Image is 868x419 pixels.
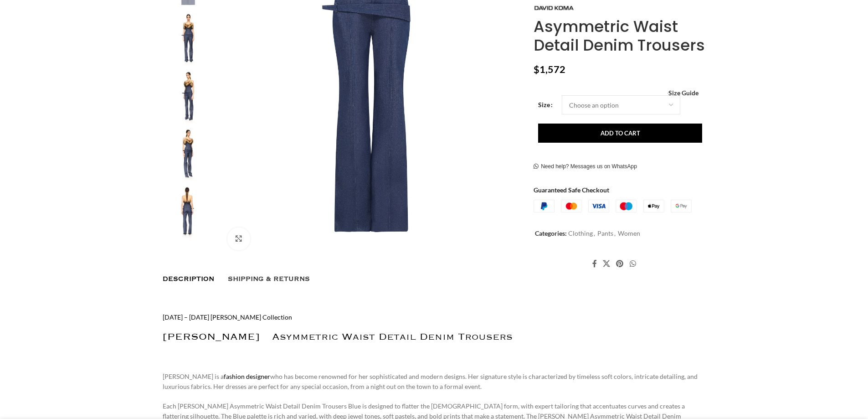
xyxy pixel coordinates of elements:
img: David Koma dress [160,128,216,181]
a: Pinterest social link [613,257,627,271]
a: Pants [597,229,613,237]
span: Shipping & Returns [228,275,310,283]
h2: [PERSON_NAME] Asymmetric Waist Detail Denim Trousers [163,331,706,343]
img: David Koma [534,5,575,11]
bdi: 1,572 [534,64,565,76]
p: [PERSON_NAME] is a who has become renowned for her sophisticated and modern designs. Her signatur... [163,372,706,392]
h1: Asymmetric Waist Detail Denim Trousers [534,17,705,55]
span: , [594,228,595,238]
span: $ [534,64,539,76]
span: , [614,228,616,238]
a: Facebook social link [589,257,600,271]
strong: Guaranteed Safe Checkout [534,186,609,194]
label: Size [538,100,553,110]
span: Description [163,275,214,283]
img: David Koma dresses [160,186,216,239]
img: David Koma dress [160,13,216,66]
a: Need help? Messages us on WhatsApp [534,163,637,171]
img: David Koma dresses [160,70,216,124]
a: “David Koma” (Edit) [163,313,292,321]
img: guaranteed-safe-checkout-bordered.j [534,200,692,213]
span: Categories: [535,229,567,237]
a: fashion designer [224,372,270,380]
a: X social link [600,257,613,271]
button: Add to cart [538,124,702,143]
a: Women [618,229,640,237]
a: WhatsApp social link [627,257,639,271]
a: Clothing [568,229,593,237]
